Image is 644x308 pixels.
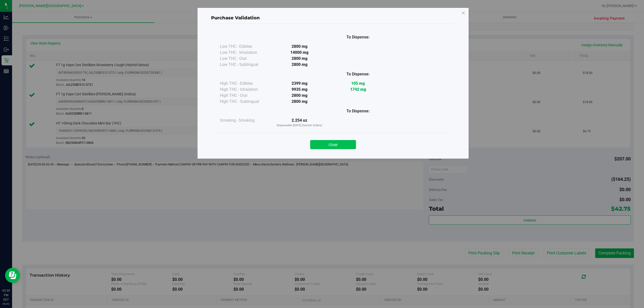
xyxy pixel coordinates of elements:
[329,108,387,114] div: To Dispense:
[310,140,356,149] button: Close
[270,99,329,105] div: 2800 mg
[270,50,329,56] div: 14000 mg
[220,43,270,50] div: Low THC - Edibles
[270,86,329,93] div: 9935 mg
[220,62,270,68] div: Low THC - Sublingual
[220,56,270,62] div: Low THC - Oral
[5,268,20,283] iframe: Resource center
[211,15,260,21] span: Purchase Validation
[270,56,329,62] div: 2800 mg
[329,71,387,77] div: To Dispense:
[329,34,387,40] div: To Dispense:
[270,80,329,86] div: 2399 mg
[220,80,270,86] div: High THC - Edibles
[220,117,270,123] div: Smoking - Smoking
[270,43,329,50] div: 2800 mg
[270,117,329,128] div: 2.254 oz
[270,93,329,99] div: 2800 mg
[351,81,365,86] strong: 105 mg
[220,93,270,99] div: High THC - Oral
[350,87,366,92] strong: 1742 mg
[220,86,270,93] div: High THC - Inhalation
[270,62,329,68] div: 2800 mg
[220,50,270,56] div: Low THC - Inhalation
[270,123,329,128] p: Dispensable [DATE] (Current Orders)
[220,99,270,105] div: High THC - Sublingual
